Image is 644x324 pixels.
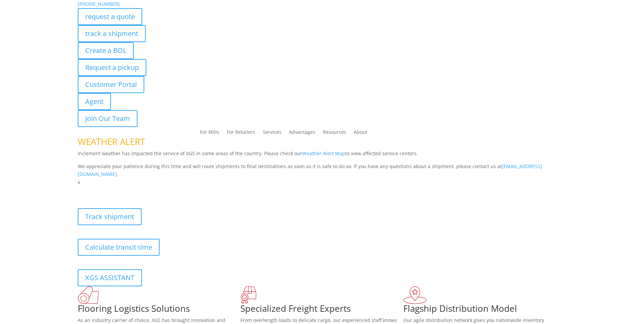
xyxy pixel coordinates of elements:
h1: Flooring Logistics Solutions [78,304,241,316]
a: Services [263,130,281,137]
a: Track shipment [78,208,142,225]
img: xgs-icon-total-supply-chain-intelligence-red [78,286,99,304]
span: WEATHER ALERT [78,136,145,148]
h1: Specialized Freight Experts [240,304,403,316]
a: track a shipment [78,25,146,42]
p: Inclement weather has impacted the service of XGS in some areas of the country. Please check our ... [78,149,567,162]
a: request a quote [78,8,142,25]
a: Create a BOL [78,42,134,59]
a: Advantages [289,130,315,137]
img: xgs-icon-focused-on-flooring-red [240,286,256,304]
a: Weather Alert Map [302,150,345,157]
a: Agent [78,93,111,110]
img: xgs-icon-flagship-distribution-model-red [403,286,427,304]
h1: Flagship Distribution Model [403,304,566,316]
a: For Retailers [227,130,255,137]
a: Join Our Team [78,110,137,127]
a: For Mills [200,130,219,137]
p: We appreciate your patience during this time and will route shipments to final destinations as so... [78,162,567,179]
a: Resources [323,130,346,137]
a: Customer Portal [78,76,144,93]
a: XGS ASSISTANT [78,269,142,286]
a: [PHONE_NUMBER] [78,1,120,7]
a: About [354,130,367,137]
b: Visibility, transparency, and control for your entire supply chain. [78,187,229,194]
a: Request a pickup [78,59,146,76]
p: x [78,178,567,186]
a: Calculate transit time [78,239,160,256]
